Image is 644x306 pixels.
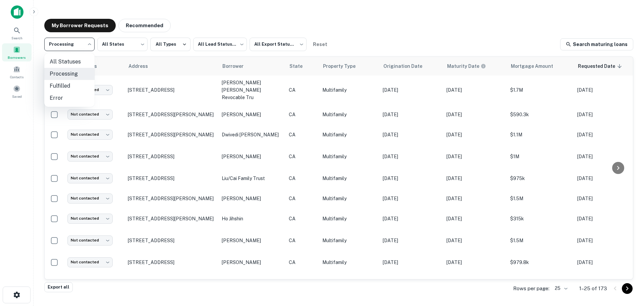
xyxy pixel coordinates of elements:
li: Error [44,92,95,104]
iframe: Chat Widget [610,231,644,263]
li: Fulfilled [44,80,95,92]
li: All Statuses [44,56,95,68]
li: Processing [44,68,95,80]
